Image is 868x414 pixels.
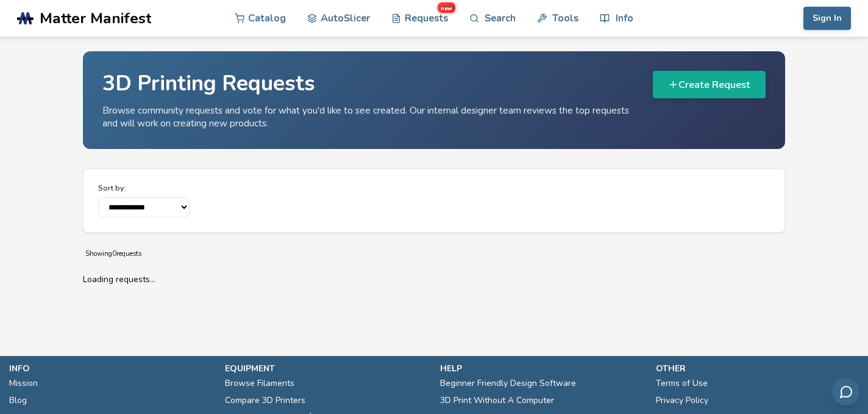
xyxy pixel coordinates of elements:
a: Compare 3D Printers [225,392,305,409]
a: Terms of Use [656,375,708,392]
p: other [656,362,859,375]
a: 3D Print Without A Computer [440,392,554,409]
p: equipment [225,362,429,375]
p: info [9,362,213,375]
h1: 3D Printing Requests [102,71,638,96]
a: Blog [9,392,27,409]
button: Sign In [803,7,851,30]
label: Sort by: [98,184,190,192]
p: Showing 0 requests [85,247,783,260]
span: Matter Manifest [40,10,151,27]
a: Privacy Policy [656,392,708,409]
a: Beginner Friendly Design Software [440,375,576,392]
p: Loading requests... [83,275,307,285]
span: new [438,2,455,13]
button: Create Request [653,71,766,98]
a: Mission [9,375,38,392]
p: Browse community requests and vote for what you'd like to see created. Our internal designer team... [102,104,638,129]
button: Send feedback via email [832,378,859,405]
p: help [440,362,644,375]
a: Browse Filaments [225,375,294,392]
